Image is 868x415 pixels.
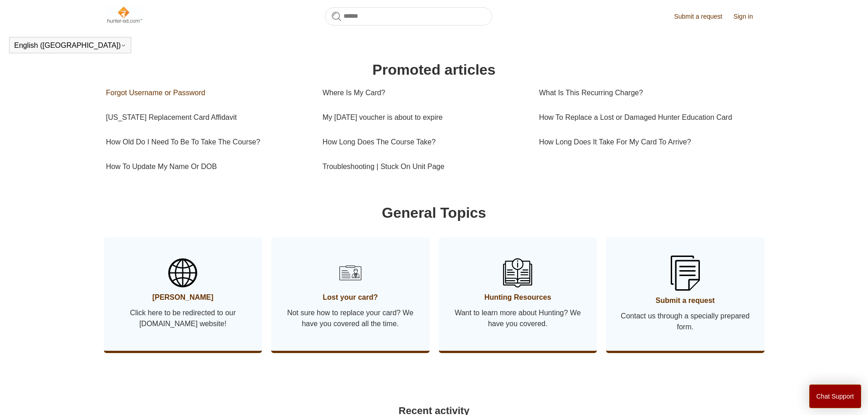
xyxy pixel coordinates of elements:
[323,81,525,105] a: Where Is My Card?
[285,307,416,329] span: Not sure how to replace your card? We have you covered all the time.
[452,292,584,303] span: Hunting Resources
[539,130,755,154] a: How Long Does It Take For My Card To Arrive?
[439,237,597,351] a: Hunting Resources Want to learn more about Hunting? We have you covered.
[106,154,309,179] a: How To Update My Name Or DOB
[106,202,762,224] h1: General Topics
[323,105,525,130] a: My [DATE] voucher is about to expire
[168,258,197,287] img: 01HZPCYSBW5AHTQ31RY2D2VRJS
[118,307,249,329] span: Click here to be redirected to our [DOMAIN_NAME] website!
[106,105,309,130] a: [US_STATE] Replacement Card Affidavit
[106,130,309,154] a: How Old Do I Need To Be To Take The Course?
[104,237,262,351] a: [PERSON_NAME] Click here to be redirected to our [DOMAIN_NAME] website!
[14,41,126,50] button: English ([GEOGRAPHIC_DATA])
[118,292,249,303] span: [PERSON_NAME]
[452,307,584,329] span: Want to learn more about Hunting? We have you covered.
[606,237,765,351] a: Submit a request Contact us through a specially prepared form.
[620,295,751,306] span: Submit a request
[323,154,525,179] a: Troubleshooting | Stuck On Unit Page
[106,5,143,24] img: Hunter-Ed Help Center home page
[106,81,309,105] a: Forgot Username or Password
[336,258,365,287] img: 01HZPCYSH6ZB6VTWVB6HCD0F6B
[106,59,762,81] h1: Promoted articles
[539,81,755,105] a: What Is This Recurring Charge?
[809,384,862,408] button: Chat Support
[503,258,532,287] img: 01HZPCYSN9AJKKHAEXNV8VQ106
[285,292,416,303] span: Lost your card?
[325,7,492,26] input: Search
[620,311,751,333] span: Contact us through a specially prepared form.
[674,12,731,21] a: Submit a request
[271,237,430,351] a: Lost your card? Not sure how to replace your card? We have you covered all the time.
[734,12,762,21] a: Sign in
[323,130,525,154] a: How Long Does The Course Take?
[671,256,700,291] img: 01HZPCYSSKB2GCFG1V3YA1JVB9
[539,105,755,130] a: How To Replace a Lost or Damaged Hunter Education Card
